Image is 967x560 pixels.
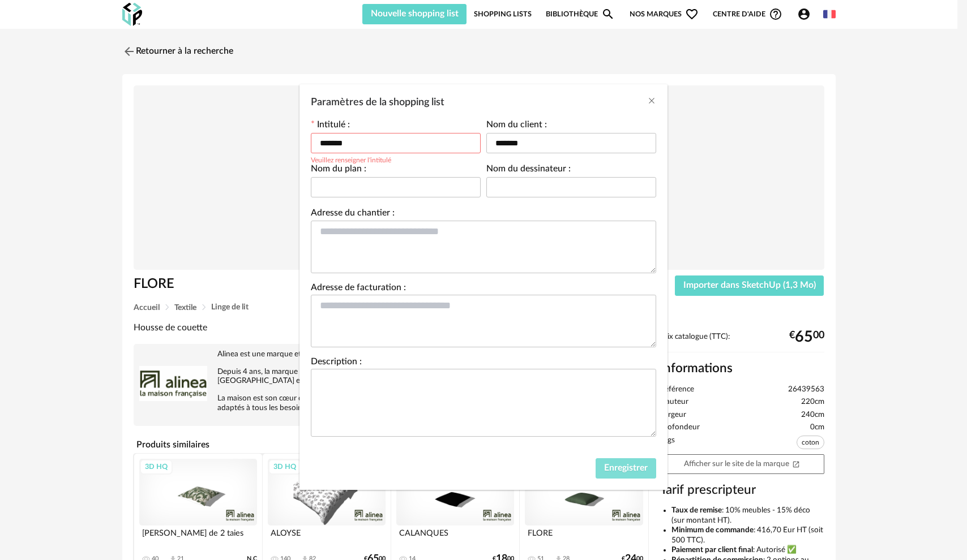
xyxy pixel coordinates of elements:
label: Nom du client : [486,120,547,132]
label: Intitulé : [311,120,350,132]
button: Enregistrer [596,458,656,479]
label: Nom du dessinateur : [486,165,571,176]
label: Adresse du chantier : [311,209,395,220]
label: Adresse de facturation : [311,283,406,295]
label: Nom du plan : [311,165,366,176]
label: Description : [311,357,362,369]
div: Paramètres de la shopping list [299,84,668,490]
span: Paramètres de la shopping list [311,97,444,107]
button: Close [647,96,656,107]
div: Veuillez renseigner l'intitulé [311,154,391,163]
span: Enregistrer [604,463,648,472]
